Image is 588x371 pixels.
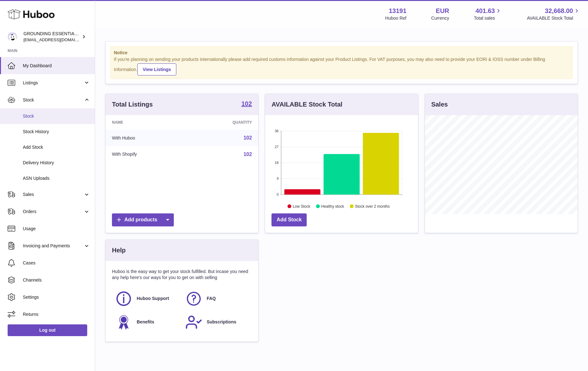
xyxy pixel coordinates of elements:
text: 9 [277,177,279,180]
span: FAQ [207,296,216,302]
text: Healthy stock [321,204,344,208]
h3: Sales [431,100,448,109]
span: Returns [23,311,90,317]
span: Stock History [23,129,90,135]
strong: 102 [241,101,252,107]
span: Orders [23,209,83,215]
a: Add products [112,213,174,226]
text: Stock over 2 months [355,204,390,208]
a: 32,668.00 AVAILABLE Stock Total [527,7,580,21]
div: Huboo Ref [385,15,407,21]
span: Listings [23,80,83,86]
a: Subscriptions [185,314,249,331]
span: [EMAIL_ADDRESS][DOMAIN_NAME] [23,37,93,42]
span: Invoicing and Payments [23,243,83,249]
a: View Listings [137,63,176,75]
td: With Shopify [106,146,188,163]
a: Benefits [115,314,179,331]
h3: AVAILABLE Stock Total [271,100,342,109]
strong: Notice [114,50,569,56]
th: Name [106,115,188,130]
a: Huboo Support [115,290,179,307]
span: Subscriptions [207,319,236,325]
span: Settings [23,294,90,300]
text: Low Stock [293,204,310,208]
text: 0 [277,192,279,196]
a: 102 [244,135,252,140]
a: 102 [244,152,252,157]
div: If you're planning on sending your products internationally please add required customs informati... [114,56,569,75]
text: 36 [275,129,279,133]
td: With Huboo [106,130,188,146]
span: Delivery History [23,160,90,166]
div: Currency [431,15,449,21]
img: espenwkopperud@gmail.com [8,32,17,42]
span: Total sales [474,15,502,21]
span: Benefits [137,319,154,325]
a: 102 [241,101,252,108]
span: Usage [23,226,90,232]
div: GROUNDING ESSENTIALS INTERNATIONAL SLU [23,31,81,43]
span: My Dashboard [23,63,90,69]
text: 18 [275,161,279,165]
h3: Help [112,246,126,255]
text: 27 [275,145,279,149]
span: 401.63 [475,7,495,15]
span: Sales [23,192,83,198]
span: Huboo Support [137,296,169,302]
strong: 13191 [389,7,407,15]
span: Cases [23,260,90,266]
span: AVAILABLE Stock Total [527,15,580,21]
span: Channels [23,277,90,283]
a: FAQ [185,290,249,307]
th: Quantity [188,115,258,130]
span: Stock [23,97,83,103]
strong: EUR [436,7,449,15]
h3: Total Listings [112,100,153,109]
a: Add Stock [271,213,307,226]
a: 401.63 Total sales [474,7,502,21]
span: 32,668.00 [545,7,573,15]
span: Stock [23,113,90,119]
span: ASN Uploads [23,175,90,181]
a: Log out [8,324,87,336]
p: Huboo is the easy way to get your stock fulfilled. But incase you need any help here's our ways f... [112,269,252,281]
span: Add Stock [23,144,90,150]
